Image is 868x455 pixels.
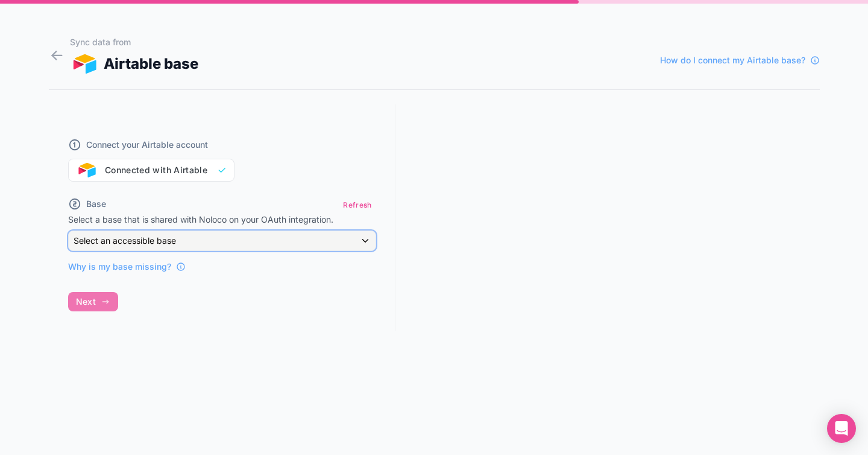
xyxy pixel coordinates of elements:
[86,139,208,151] span: Connect your Airtable account
[86,198,106,210] span: Base
[68,261,171,273] span: Why is my base missing?
[827,414,856,443] div: Open Intercom Messenger
[70,36,199,48] h1: Sync data from
[68,231,376,251] button: Select an accessible base
[660,54,820,66] a: How do I connect my Airtable base?
[68,261,186,273] a: Why is my base missing?
[339,196,376,214] button: Refresh
[70,53,199,75] div: Airtable base
[74,235,176,246] span: Select an accessible base
[70,54,99,74] img: AIRTABLE
[660,54,805,66] span: How do I connect my Airtable base?
[68,214,376,226] p: Select a base that is shared with Noloco on your OAuth integration.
